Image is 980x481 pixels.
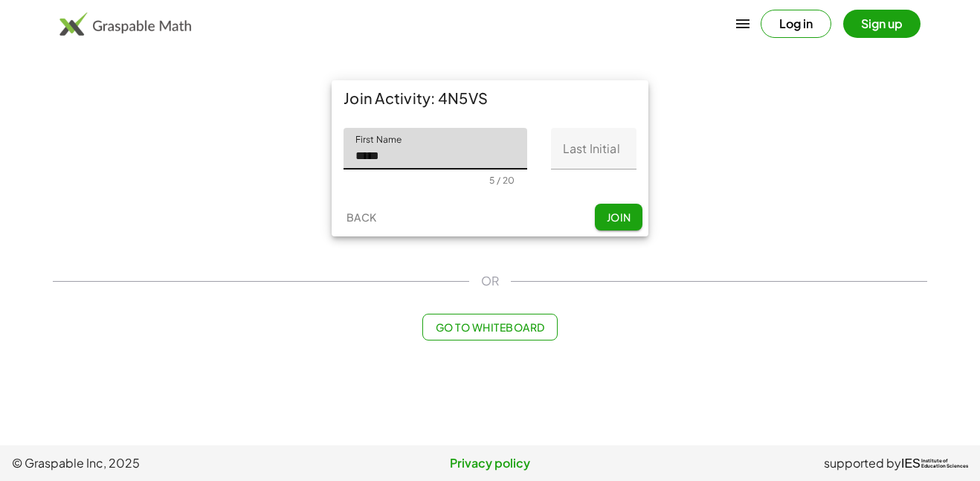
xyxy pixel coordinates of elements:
span: Join [606,210,631,224]
span: OR [481,272,499,290]
div: Join Activity: 4N5VS [332,80,648,116]
button: Back [338,204,385,230]
span: Go to Whiteboard [435,320,544,334]
span: Back [346,210,376,224]
a: IESInstitute ofEducation Sciences [901,454,968,472]
button: Log in [761,10,831,38]
span: IES [901,456,921,471]
span: Institute of Education Sciences [921,459,968,469]
div: 5 / 20 [489,175,515,186]
button: Sign up [843,10,921,38]
button: Go to Whiteboard [422,314,557,340]
span: supported by [824,454,901,472]
a: Privacy policy [331,454,650,472]
span: © Graspable Inc, 2025 [12,454,331,472]
button: Join [595,204,642,230]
